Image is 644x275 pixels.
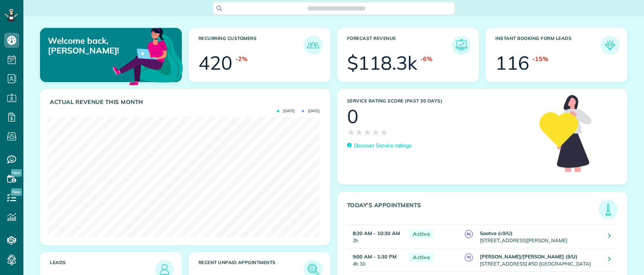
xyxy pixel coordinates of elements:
strong: 9:00 AM - 1:30 PM [353,254,397,260]
h3: Today's Appointments [347,202,599,219]
span: [DATE] [277,109,295,113]
span: Active [409,253,434,262]
span: ★ [363,126,372,139]
div: -2% [235,55,247,63]
td: [STREET_ADDRESS][PERSON_NAME] [478,225,603,248]
span: Search ZenMaid… [315,5,358,12]
div: -6% [420,55,432,63]
span: ★ [380,126,388,139]
span: ★ [372,126,380,139]
strong: Saatva (<9/U) [480,230,513,236]
div: 0 [347,107,358,126]
h3: Forecast Revenue [347,36,452,55]
span: Y( [465,254,473,261]
h3: Instant Booking Form Leads [495,36,601,55]
strong: [PERSON_NAME]/[PERSON_NAME] (9/U) [480,254,578,260]
img: icon_form_leads-04211a6a04a5b2264e4ee56bc0799ec3eb69b7e499cbb523a139df1d13a81ae0.png [603,38,618,53]
td: 2h [347,225,406,248]
span: ★ [347,126,355,139]
span: [DATE] [302,109,320,113]
span: ★ [355,126,363,139]
div: $118.3k [347,53,418,72]
td: [STREET_ADDRESS] #5D [GEOGRAPHIC_DATA] [478,248,603,272]
h3: Recurring Customers [198,36,304,55]
div: -15% [532,55,548,63]
div: 420 [198,53,232,72]
span: New [11,169,22,177]
a: Discover Service ratings [347,142,412,150]
span: Active [409,229,434,239]
h3: Actual Revenue this month [50,99,323,105]
h3: Service Rating score (past 30 days) [347,98,532,104]
p: Discover Service ratings [354,142,412,150]
img: icon_forecast_revenue-8c13a41c7ed35a8dcfafea3cbb826a0462acb37728057bba2d056411b612bbbe.png [454,38,469,53]
strong: 8:30 AM - 10:30 AM [353,230,400,236]
img: icon_todays_appointments-901f7ab196bb0bea1936b74009e4eb5ffbc2d2711fa7634e0d609ed5ef32b18b.png [601,202,616,217]
span: New [11,188,22,196]
p: Welcome back, [PERSON_NAME]! [48,36,136,56]
span: A( [465,230,473,238]
img: dashboard_welcome-42a62b7d889689a78055ac9021e634bf52bae3f8056760290aed330b23ab8690.png [111,19,184,92]
img: icon_recurring_customers-cf858462ba22bcd05b5a5880d41d6543d210077de5bb9ebc9590e49fd87d84ed.png [306,38,321,53]
td: 4h 30 [347,248,406,272]
div: 116 [495,53,529,72]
